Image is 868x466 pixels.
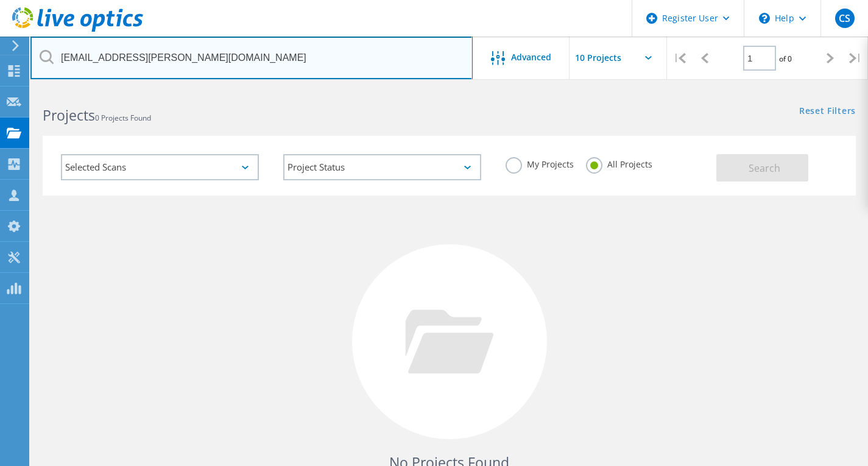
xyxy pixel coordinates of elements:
span: CS [839,13,850,23]
div: Project Status [283,154,481,180]
label: All Projects [586,157,652,169]
a: Reset Filters [799,107,856,117]
span: Advanced [511,53,551,62]
span: of 0 [779,54,792,64]
b: Projects [43,105,95,125]
div: Selected Scans [61,154,259,180]
label: My Projects [506,157,574,169]
a: Live Optics Dashboard [12,26,143,34]
svg: \n [759,13,770,24]
span: Search [749,161,780,175]
div: | [843,37,868,80]
div: | [667,37,692,80]
button: Search [716,154,808,182]
input: Search projects by name, owner, ID, company, etc [30,37,473,79]
span: 0 Projects Found [95,113,151,123]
